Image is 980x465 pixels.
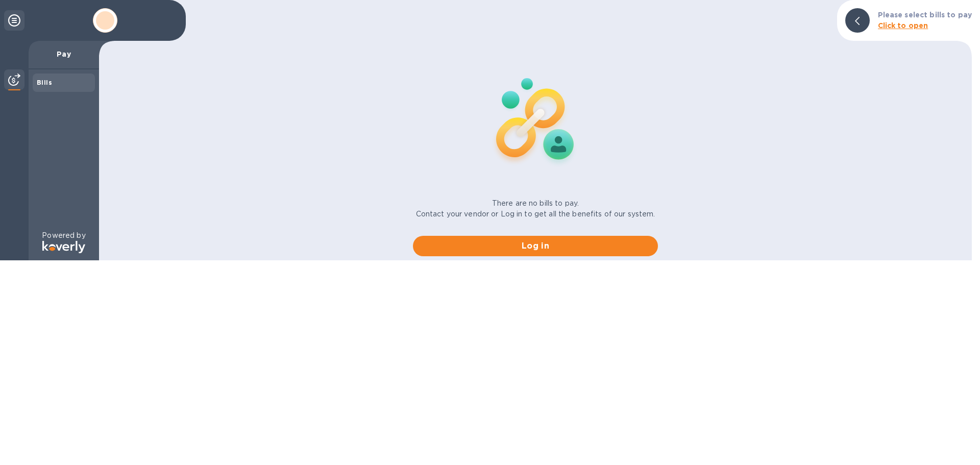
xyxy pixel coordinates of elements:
[878,11,972,19] b: Please select bills to pay
[416,198,655,219] p: There are no bills to pay. Contact your vendor or Log in to get all the benefits of our system.
[42,241,85,253] img: Logo
[37,49,91,59] p: Pay
[421,240,650,252] span: Log in
[37,79,52,86] b: Bills
[42,230,85,241] p: Powered by
[413,236,658,256] button: Log in
[878,21,928,30] b: Click to open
